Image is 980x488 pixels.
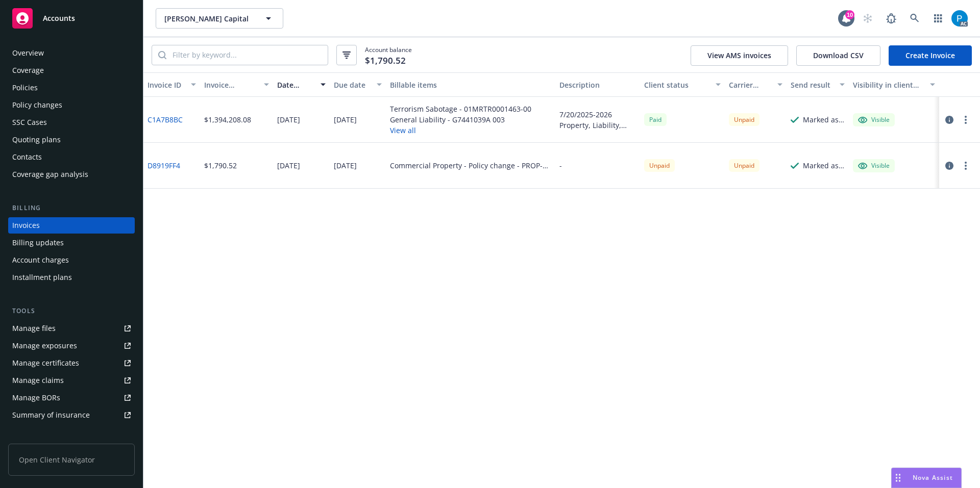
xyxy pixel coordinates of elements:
input: Filter by keyword... [166,45,328,65]
div: Manage BORs [12,390,60,406]
a: Overview [8,45,135,61]
button: Invoice amount [200,72,274,97]
div: $1,790.52 [204,160,237,171]
div: Invoices [12,217,40,234]
div: Carrier status [729,80,772,90]
a: Manage claims [8,372,135,389]
div: Invoice ID [148,80,185,90]
a: Account charges [8,252,135,268]
a: D8919FF4 [148,160,180,171]
a: Accounts [8,4,135,33]
div: Overview [12,45,44,61]
div: Invoice amount [204,80,258,90]
span: [PERSON_NAME] Capital [164,13,253,24]
a: Installment plans [8,269,135,286]
a: Manage BORs [8,390,135,406]
div: Marked as sent [803,114,845,125]
div: Manage files [12,320,56,337]
a: Manage files [8,320,135,337]
div: Summary of insurance [12,407,90,423]
button: Visibility in client dash [849,72,939,97]
div: Coverage [12,62,44,79]
div: Policies [12,80,38,96]
button: Nova Assist [891,468,962,488]
button: Send result [787,72,849,97]
a: C1A7B8BC [148,114,183,125]
div: $1,394,208.08 [204,114,251,125]
button: Carrier status [725,72,787,97]
div: Manage certificates [12,355,79,371]
div: Paid [644,113,667,126]
div: 7/20/2025-2026 Property, Liability, Excess Liability and Terrorism Renewal [559,109,636,131]
a: Policies [8,80,135,96]
a: Quoting plans [8,132,135,148]
div: Description [559,80,636,90]
span: Nova Assist [913,473,953,482]
div: Tools [8,306,135,316]
div: Client status [644,80,709,90]
div: Manage exposures [12,338,77,354]
div: Marked as sent [803,160,845,171]
a: Switch app [928,8,948,29]
svg: Search [158,51,166,59]
div: Visible [858,115,890,124]
div: [DATE] [277,160,300,171]
a: Manage exposures [8,338,135,354]
div: General Liability - G7441039A 003 [390,114,531,125]
div: [DATE] [277,114,300,125]
div: Date issued [277,80,314,90]
button: Billable items [386,72,555,97]
button: Invoice ID [143,72,200,97]
div: Drag to move [892,468,904,487]
button: Client status [640,72,725,97]
div: Unpaid [729,159,759,172]
a: Coverage gap analysis [8,166,135,183]
button: [PERSON_NAME] Capital [156,8,283,29]
a: Search [904,8,925,29]
div: Send result [791,80,834,90]
a: Create Invoice [889,45,972,66]
a: Billing updates [8,235,135,251]
button: Due date [330,72,386,97]
a: Contacts [8,149,135,165]
div: Policy changes [12,97,62,113]
a: Policy changes [8,97,135,113]
a: Start snowing [857,8,878,29]
div: Installment plans [12,269,72,286]
span: Open Client Navigator [8,444,135,476]
div: Billing updates [12,235,64,251]
a: Invoices [8,217,135,234]
button: Description [555,72,640,97]
span: Accounts [43,14,75,22]
a: SSC Cases [8,114,135,131]
div: Quoting plans [12,132,61,148]
span: $1,790.52 [365,54,406,67]
button: View all [390,125,531,136]
a: Manage certificates [8,355,135,371]
div: Billable items [390,80,551,90]
div: Due date [334,80,371,90]
div: Visibility in client dash [853,80,924,90]
div: Unpaid [729,113,759,126]
div: Manage claims [12,372,64,389]
div: Visible [858,161,890,170]
div: Account charges [12,252,69,268]
button: View AMS invoices [691,45,788,66]
span: Account balance [365,45,412,64]
div: - [559,160,562,171]
a: Report a Bug [881,8,901,29]
div: [DATE] [334,114,357,125]
div: Contacts [12,149,42,165]
div: Unpaid [644,159,675,172]
div: SSC Cases [12,114,47,131]
a: Coverage [8,62,135,79]
div: Terrorism Sabotage - 01MRTR0001463-00 [390,104,531,114]
div: Coverage gap analysis [12,166,88,183]
div: Commercial Property - Policy change - PROP-SUM4-001967-24 [390,160,551,171]
a: Summary of insurance [8,407,135,423]
div: 10 [845,10,854,19]
div: Billing [8,203,135,213]
div: [DATE] [334,160,357,171]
